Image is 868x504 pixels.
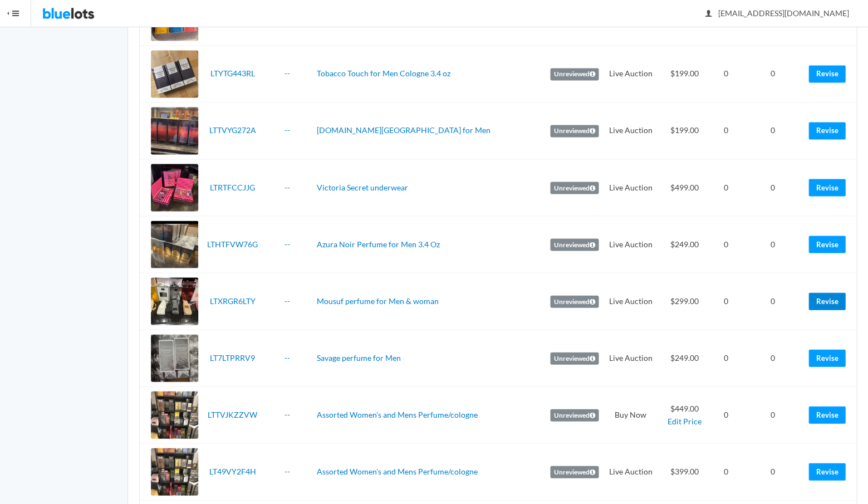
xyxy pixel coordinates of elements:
label: Unreviewed [550,352,599,364]
td: 0 [741,330,804,386]
a: LTRTFCCJJG [210,182,255,192]
a: Edit Price [668,416,702,425]
a: Tobacco Touch for Men Cologne 3.4 oz [316,68,450,78]
td: 0 [741,102,804,159]
td: $449.00 [658,386,711,443]
td: 0 [741,386,804,443]
td: 0 [710,46,741,102]
span: [EMAIL_ADDRESS][DOMAIN_NAME] [705,8,849,18]
td: Live Auction [603,216,658,273]
label: Unreviewed [550,68,599,80]
td: $249.00 [658,330,711,386]
a: Victoria Secret underwear [316,182,408,192]
a: [DOMAIN_NAME][GEOGRAPHIC_DATA] for Men [316,125,490,135]
a: Revise [808,236,845,253]
a: -- [285,409,290,419]
a: -- [285,296,290,305]
a: Revise [808,65,845,82]
a: -- [285,125,290,135]
td: Live Auction [603,159,658,216]
label: Unreviewed [550,182,599,194]
label: Unreviewed [550,125,599,137]
a: LTTVJKZZVW [208,409,257,419]
td: Buy Now [603,386,658,443]
td: $199.00 [658,102,711,159]
a: Assorted Women's and Mens Perfume/cologne [316,466,477,476]
a: Mousuf perfume for Men & woman [316,296,438,305]
td: 0 [710,330,741,386]
td: 0 [710,443,741,500]
label: Unreviewed [550,295,599,307]
ion-icon: person [703,9,714,19]
a: Revise [808,179,845,196]
td: $249.00 [658,216,711,273]
a: Revise [808,463,845,480]
td: $299.00 [658,273,711,330]
a: LT7LTPRRV9 [210,353,255,362]
a: -- [285,353,290,362]
td: 0 [741,443,804,500]
td: 0 [710,159,741,216]
td: 0 [741,216,804,273]
td: $399.00 [658,443,711,500]
a: Revise [808,406,845,423]
td: 0 [710,273,741,330]
td: 0 [741,159,804,216]
td: 0 [710,216,741,273]
label: Unreviewed [550,238,599,251]
a: LT49VY2F4H [209,466,256,476]
a: Savage perfume for Men [316,353,400,362]
a: -- [285,239,290,248]
a: Assorted Women's and Mens Perfume/cologne [316,409,477,419]
td: Live Auction [603,273,658,330]
td: 0 [710,102,741,159]
a: LTHTFVW76G [207,239,258,248]
td: 0 [710,386,741,443]
a: LTYTG443RL [210,68,255,78]
a: LTXRGR6LTY [210,296,256,305]
td: 0 [741,273,804,330]
a: Revise [808,122,845,139]
td: $499.00 [658,159,711,216]
a: -- [285,182,290,192]
td: $199.00 [658,46,711,102]
td: Live Auction [603,443,658,500]
a: -- [285,68,290,78]
a: Azura Noir Perfume for Men 3.4 Oz [316,239,439,248]
label: Unreviewed [550,409,599,421]
a: LTTVYG272A [209,125,256,135]
td: Live Auction [603,330,658,386]
td: Live Auction [603,102,658,159]
a: Revise [808,292,845,310]
label: Unreviewed [550,466,599,478]
td: Live Auction [603,46,658,102]
a: -- [285,466,290,476]
a: Revise [808,349,845,366]
td: 0 [741,46,804,102]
